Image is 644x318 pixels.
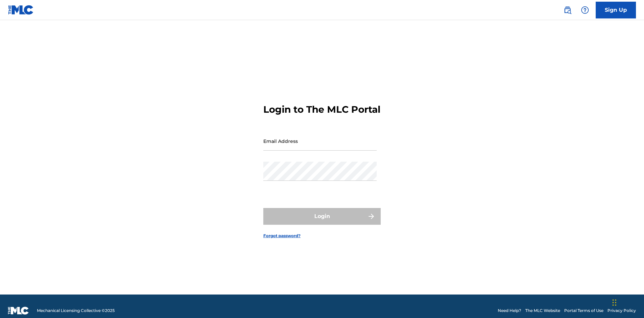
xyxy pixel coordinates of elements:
h3: Login to The MLC Portal [263,104,380,115]
div: Drag [612,293,616,313]
a: Public Search [561,3,574,17]
a: Portal Terms of Use [564,308,603,314]
span: Mechanical Licensing Collective © 2025 [37,308,115,314]
img: help [581,6,589,14]
img: logo [8,307,29,315]
iframe: Chat Widget [610,286,644,318]
a: Forgot password? [263,233,301,239]
a: The MLC Website [525,308,560,314]
a: Privacy Policy [607,308,636,314]
img: search [563,6,572,14]
a: Need Help? [498,308,521,314]
a: Sign Up [596,2,636,18]
div: Help [578,3,592,17]
img: MLC Logo [8,5,34,15]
